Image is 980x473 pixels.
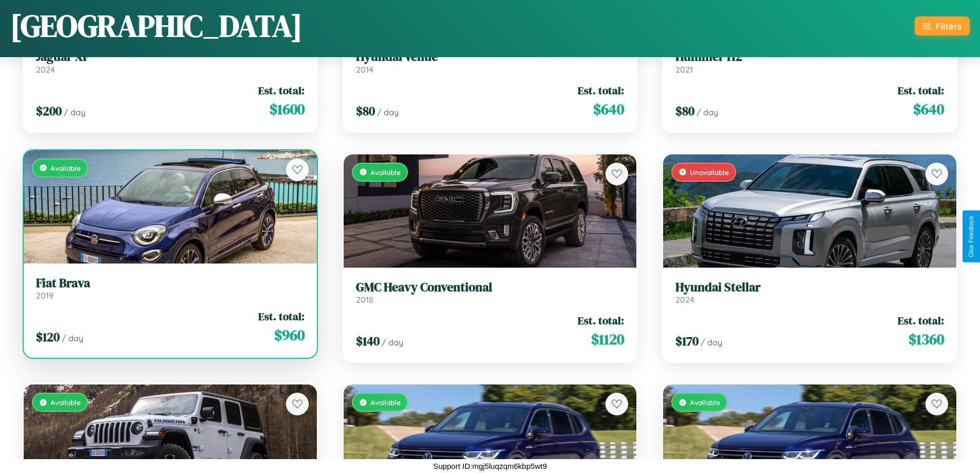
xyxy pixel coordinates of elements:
span: $ 640 [593,99,624,119]
span: Available [50,164,81,172]
span: $ 1360 [908,329,944,349]
span: Available [370,168,401,177]
span: Available [370,398,401,407]
span: / day [697,107,718,117]
button: Filters [915,16,970,36]
div: Filters [936,21,961,31]
span: Est. total: [898,83,944,98]
h3: Jaguar XF [36,49,305,64]
span: / day [377,107,399,117]
span: Est. total: [898,313,944,328]
span: / day [701,337,722,347]
h3: Hyundai Stellar [675,280,944,295]
span: $ 120 [36,328,60,345]
span: Est. total: [578,313,624,328]
span: 2014 [356,64,373,75]
span: $ 140 [356,332,380,349]
a: GMC Heavy Conventional2018 [356,280,625,305]
span: $ 80 [675,102,694,119]
span: Est. total: [258,309,305,324]
span: Unavailable [690,168,729,177]
a: Fiat Brava2019 [36,276,305,301]
span: $ 200 [36,102,62,119]
span: 2019 [36,290,54,301]
h3: Hummer H2 [675,49,944,64]
span: Est. total: [258,83,305,98]
a: Hyundai Stellar2024 [675,280,944,305]
span: $ 1120 [591,329,624,349]
h3: Hyundai Venue [356,49,625,64]
span: Available [690,398,720,407]
span: Est. total: [578,83,624,98]
span: / day [62,333,83,343]
span: 2024 [36,64,55,75]
span: / day [64,107,85,117]
span: $ 1600 [270,99,305,119]
h3: Fiat Brava [36,276,305,291]
a: Jaguar XF2024 [36,49,305,75]
span: 2018 [356,294,373,305]
span: 2021 [675,64,693,75]
span: 2024 [675,294,694,305]
span: $ 640 [913,99,944,119]
a: Hyundai Venue2014 [356,49,625,75]
span: / day [382,337,403,347]
div: Give Feedback [968,216,975,257]
span: $ 80 [356,102,375,119]
p: Support ID: mgj5luqzqm6kbp5wt9 [433,459,547,473]
a: Hummer H22021 [675,49,944,75]
span: $ 170 [675,332,699,349]
h1: [GEOGRAPHIC_DATA] [10,5,302,47]
span: $ 960 [274,325,305,345]
h3: GMC Heavy Conventional [356,280,625,295]
span: Available [50,398,81,407]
